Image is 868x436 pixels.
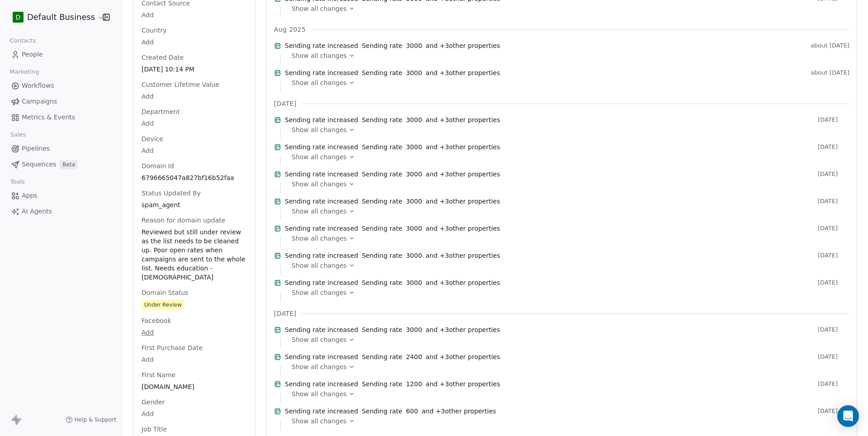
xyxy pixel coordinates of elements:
[140,398,167,407] span: Gender
[426,170,500,179] span: and + 3 other properties
[285,278,358,287] span: Sending rate increased
[406,224,422,233] span: 3000
[292,261,347,270] span: Show all changes
[362,197,402,206] span: Sending rate
[292,180,843,189] a: Show all changes
[818,171,849,178] span: [DATE]
[11,9,96,25] button: DDefault Business
[818,380,849,388] span: [DATE]
[140,134,165,143] span: Device
[818,116,849,123] span: [DATE]
[292,4,347,13] span: Show all changes
[406,115,422,124] span: 3000
[406,379,422,389] span: 1200
[292,180,347,189] span: Show all changes
[292,152,347,161] span: Show all changes
[144,300,182,309] div: Under Review
[406,170,422,179] span: 3000
[285,251,358,260] span: Sending rate increased
[292,389,347,398] span: Show all changes
[426,142,500,152] span: and + 3 other properties
[818,279,849,286] span: [DATE]
[292,261,843,270] a: Show all changes
[406,325,422,334] span: 3000
[142,38,247,47] span: Add
[142,200,247,209] span: spam_agent
[7,157,114,172] a: SequencesBeta
[142,409,247,418] span: Add
[22,50,43,59] span: People
[292,362,347,371] span: Show all changes
[292,125,843,134] a: Show all changes
[285,407,358,416] span: Sending rate increased
[6,175,28,189] span: Tools
[292,417,843,426] a: Show all changes
[140,288,190,297] span: Domain Status
[140,189,203,198] span: Status Updated By
[66,416,116,423] a: Help & Support
[22,191,38,200] span: Apps
[292,4,843,13] a: Show all changes
[142,355,247,364] span: Add
[406,278,422,287] span: 3000
[140,80,221,89] span: Customer Lifetime Value
[140,316,173,325] span: Facebook
[142,92,247,101] span: Add
[406,68,422,77] span: 3000
[274,25,306,34] span: Aug 2025
[426,379,500,389] span: and + 3 other properties
[22,113,75,122] span: Metrics & Events
[426,115,500,124] span: and + 3 other properties
[292,234,347,243] span: Show all changes
[142,173,247,182] span: 6796665047a827bf16b52faa
[142,10,247,19] span: Add
[292,234,843,243] a: Show all changes
[22,207,52,216] span: AI Agents
[818,252,849,259] span: [DATE]
[406,142,422,152] span: 3000
[6,65,43,79] span: Marketing
[140,161,176,171] span: Domain Id
[60,160,78,169] span: Beta
[22,97,57,106] span: Campaigns
[362,41,402,50] span: Sending rate
[818,225,849,232] span: [DATE]
[140,425,169,434] span: Job Title
[292,417,347,426] span: Show all changes
[292,51,347,60] span: Show all changes
[292,78,843,87] a: Show all changes
[292,335,843,344] a: Show all changes
[7,141,114,156] a: Pipelines
[406,407,418,416] span: 600
[285,379,358,389] span: Sending rate increased
[22,81,54,90] span: Workflows
[6,128,30,142] span: Sales
[426,352,500,361] span: and + 3 other properties
[285,68,358,77] span: Sending rate increased
[292,207,347,216] span: Show all changes
[285,41,358,50] span: Sending rate increased
[140,53,185,62] span: Created Date
[362,352,402,361] span: Sending rate
[362,278,402,287] span: Sending rate
[22,160,56,169] span: Sequences
[426,41,500,50] span: and + 3 other properties
[140,216,227,225] span: Reason for domain update
[292,362,843,371] a: Show all changes
[811,42,849,49] span: about [DATE]
[22,144,50,153] span: Pipelines
[818,408,849,415] span: [DATE]
[426,224,500,233] span: and + 3 other properties
[7,47,114,62] a: People
[406,251,422,260] span: 3000
[818,143,849,151] span: [DATE]
[285,170,358,179] span: Sending rate increased
[426,197,500,206] span: and + 3 other properties
[6,34,40,47] span: Contacts
[406,197,422,206] span: 3000
[7,188,114,203] a: Apps
[362,224,402,233] span: Sending rate
[16,13,21,22] span: D
[274,309,296,318] span: [DATE]
[426,325,500,334] span: and + 3 other properties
